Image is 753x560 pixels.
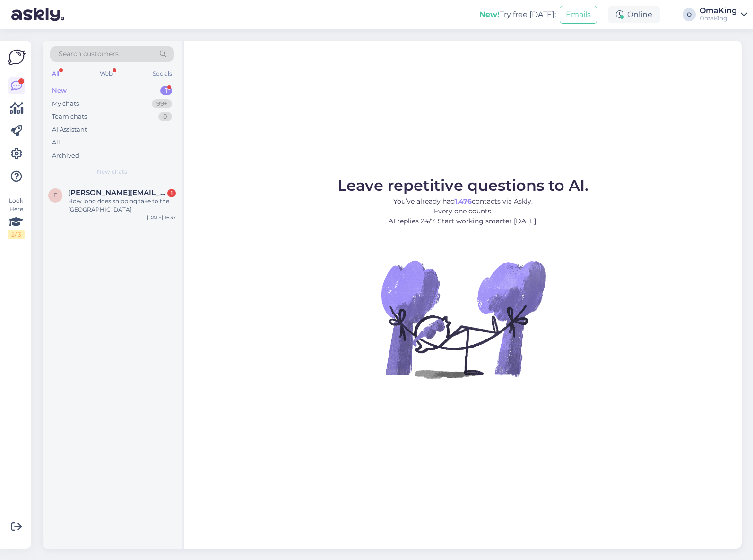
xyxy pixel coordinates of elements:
[52,86,67,95] div: New
[455,197,472,205] b: 1,476
[338,196,589,226] p: You’ve already had contacts via Askly. Every one counts. AI replies 24/7. Start working smarter [...
[68,188,166,197] span: elinor.brook@outlook.com
[68,197,176,214] div: How long does shipping take to the [GEOGRAPHIC_DATA]
[152,99,172,109] div: 99+
[151,68,174,80] div: Socials
[52,99,79,109] div: My chats
[97,168,127,176] span: New chats
[98,68,114,80] div: Web
[560,6,597,24] button: Emails
[608,6,660,23] div: Online
[160,86,172,95] div: 1
[50,68,61,80] div: All
[158,112,172,121] div: 0
[167,189,176,197] div: 1
[53,192,57,199] span: e
[8,196,25,239] div: Look Here
[8,230,25,239] div: 2 / 3
[59,49,119,59] span: Search customers
[700,15,737,22] div: OmaKing
[338,176,589,195] span: Leave repetitive questions to AI.
[52,125,87,135] div: AI Assistant
[8,48,26,66] img: Askly Logo
[52,138,60,147] div: All
[479,10,500,19] b: New!
[52,151,79,161] div: Archived
[378,234,548,404] img: No Chat active
[479,9,556,20] div: Try free [DATE]:
[683,8,696,21] div: O
[700,7,737,15] div: OmaKing
[700,7,747,22] a: OmaKingOmaKing
[147,214,176,221] div: [DATE] 16:37
[52,112,87,121] div: Team chats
